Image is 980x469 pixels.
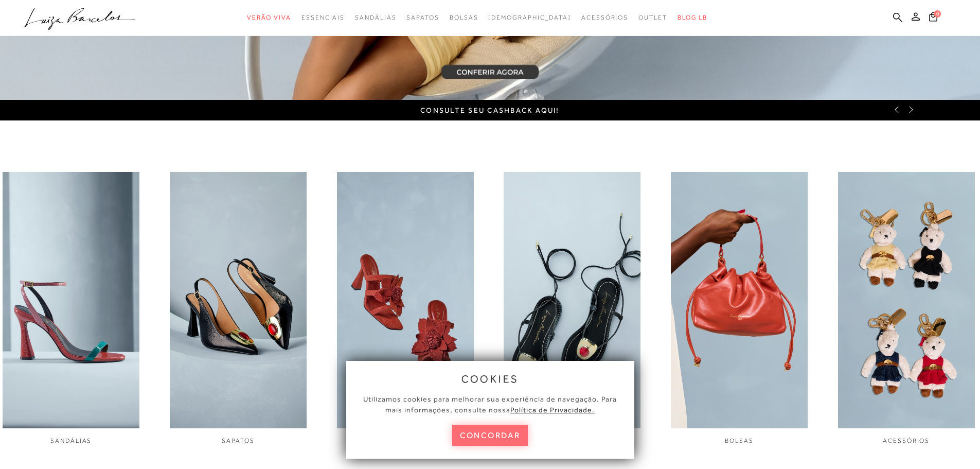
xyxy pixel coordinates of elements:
[170,172,307,445] a: imagem do link SAPATOS
[678,14,707,21] span: BLOG LB
[450,14,478,21] span: Bolsas
[50,437,92,444] span: SANDÁLIAS
[222,437,254,444] span: SAPATOS
[247,14,291,21] span: Verão Viva
[638,8,667,27] a: noSubCategoriesText
[452,425,528,446] button: concordar
[926,11,940,25] button: 0
[488,8,571,27] a: noSubCategoriesText
[355,8,396,27] a: noSubCategoriesText
[638,14,667,21] span: Outlet
[336,172,473,445] a: imagem do link MULES
[336,172,473,445] div: 3 / 6
[671,172,808,445] a: imagem do link BOLSAS
[671,172,808,445] div: 5 / 6
[170,172,307,445] div: 2 / 6
[355,14,396,21] span: Sandálias
[838,172,975,445] div: 6 / 6
[450,8,478,27] a: noSubCategoriesText
[3,172,139,445] a: imagem do link SANDÁLIAS
[838,172,975,445] a: imagem do link ACESSÓRIOS
[883,437,930,444] span: ACESSÓRIOS
[678,8,707,27] a: BLOG LB
[504,172,640,428] img: imagem do link
[461,373,519,385] span: cookies
[488,14,571,21] span: [DEMOGRAPHIC_DATA]
[337,172,474,428] img: imagem do link
[581,14,628,21] span: Acessórios
[504,172,640,445] div: 4 / 6
[725,437,754,444] span: BOLSAS
[301,8,345,27] a: noSubCategoriesText
[504,172,640,445] a: imagem do link RASTEIRAS
[581,8,628,27] a: noSubCategoriesText
[420,106,559,114] a: Consulte seu cashback aqui!
[406,14,439,21] span: Sapatos
[3,172,139,428] img: imagem do link
[3,172,139,445] div: 1 / 6
[170,172,307,428] img: imagem do link
[247,8,291,27] a: noSubCategoriesText
[301,14,345,21] span: Essenciais
[363,395,617,414] span: Utilizamos cookies para melhorar sua experiência de navegação. Para mais informações, consulte nossa
[838,172,975,428] img: imagem do link
[671,172,808,428] img: imagem do link
[934,10,941,18] span: 0
[406,8,439,27] a: noSubCategoriesText
[510,406,595,414] a: Política de Privacidade.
